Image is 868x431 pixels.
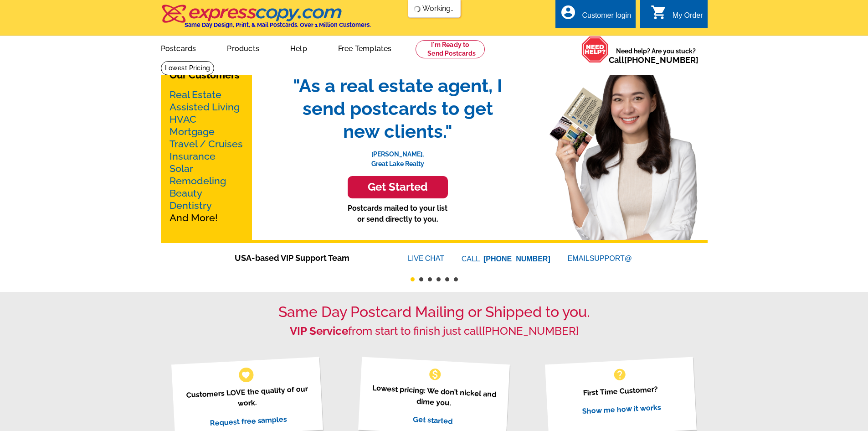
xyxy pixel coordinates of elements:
[359,181,437,194] h3: Get Started
[568,254,633,262] a: EMAILSUPPORT@
[419,277,423,281] button: 2 of 6
[161,11,371,28] a: Same Day Design, Print, & Mail Postcards. Over 1 Million Customers.
[169,175,226,187] a: Remodeling
[582,11,631,24] div: Customer login
[276,37,322,58] a: Help
[185,21,371,28] h4: Same Day Design, Print, & Mail Postcards. Over 1 Million Customers.
[183,383,312,412] p: Customers LOVE the quality of our work.
[413,415,453,426] a: Get started
[482,324,579,338] a: [PHONE_NUMBER]
[560,4,576,21] i: account_circle
[169,101,240,113] a: Assisted Living
[411,277,415,281] button: 1 of 6
[169,126,215,137] a: Mortgage
[413,5,421,13] img: loading...
[408,254,444,262] a: LIVECHAT
[169,163,193,174] a: Solar
[651,4,667,21] i: shopping_cart
[612,367,627,382] span: help
[609,55,699,65] span: Call
[169,89,221,100] a: Real Estate
[428,367,442,382] span: monetization_on
[284,203,512,225] p: Postcards mailed to your list or send directly to you.
[169,151,216,162] a: Insurance
[370,382,498,411] p: Lowest pricing: We don’t nickel and dime you.
[428,277,432,281] button: 3 of 6
[651,10,703,21] a: shopping_cart My Order
[624,55,699,65] a: [PHONE_NUMBER]
[169,200,212,211] a: Dentistry
[290,324,348,338] strong: VIP Service
[212,37,274,58] a: Products
[169,114,196,125] a: HVAC
[609,47,703,65] span: Need help? Are you stuck?
[241,370,251,379] span: favorite
[161,303,708,321] h1: Same Day Postcard Mailing or Shipped to you.
[437,277,441,281] button: 4 of 6
[210,415,288,427] a: Request free samples
[324,37,406,58] a: Free Templates
[284,74,512,143] span: "As a real estate agent, I send postcards to get new clients."
[284,176,512,198] a: Get Started
[146,37,211,58] a: Postcards
[445,277,449,281] button: 5 of 6
[560,10,631,21] a: account_circle Customer login
[408,253,425,264] font: LIVE
[673,11,703,24] div: My Order
[483,255,550,263] a: [PHONE_NUMBER]
[582,403,661,415] a: Show me how it works
[169,138,243,150] a: Travel / Cruises
[169,187,202,199] a: Beauty
[581,36,609,63] img: help
[169,88,243,224] p: And More!
[284,143,512,169] p: [PERSON_NAME], Great Lake Realty
[462,254,481,265] font: CALL
[454,277,458,281] button: 6 of 6
[590,253,633,264] font: SUPPORT@
[161,325,708,338] h2: from start to finish just call
[235,252,380,264] span: USA-based VIP Support Team
[556,382,685,400] p: First Time Customer?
